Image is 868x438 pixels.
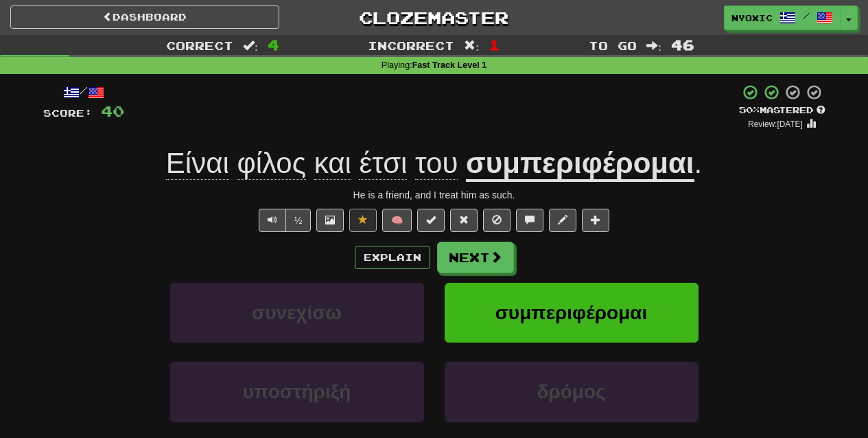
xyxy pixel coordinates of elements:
span: φίλος [237,147,306,180]
button: Unfavorite sentence (alt+f) [349,209,377,232]
strong: Fast Track Level 1 [412,60,487,70]
span: Incorrect [368,38,454,52]
span: : [243,40,258,51]
button: Reset to 0% Mastered (alt+r) [450,209,478,232]
span: : [464,40,479,51]
span: και [314,147,351,180]
button: συνεχίσω [170,283,424,343]
a: Nyoxic / [724,5,841,30]
span: To go [589,38,637,52]
span: δρόμος [537,381,605,402]
button: συμπεριφέρομαι [445,283,699,343]
span: Correct [166,38,233,52]
span: υποστήριξή [243,381,351,402]
button: 🧠 [382,209,412,232]
span: Είναι [166,147,229,180]
span: Score: [43,107,93,119]
button: Ignore sentence (alt+i) [483,209,511,232]
span: 4 [268,36,279,53]
button: Show image (alt+x) [316,209,344,232]
span: 1 [489,36,500,53]
div: Mastered [739,104,825,117]
div: He is a friend, and I treat him as such. [43,188,825,202]
button: ½ [285,209,312,232]
span: συνεχίσω [252,302,342,323]
button: Discuss sentence (alt+u) [516,209,543,232]
button: Explain [355,246,430,269]
button: δρόμος [445,362,699,422]
div: / [43,84,124,101]
a: Clozemaster [300,5,569,30]
span: / [803,11,810,21]
u: συμπεριφέρομαι [466,147,694,182]
span: Nyoxic [731,12,773,24]
div: Text-to-speech controls [256,209,312,232]
button: Edit sentence (alt+d) [549,209,576,232]
span: . [694,147,703,179]
span: 50 % [739,104,760,115]
span: του [415,147,458,180]
span: 46 [671,36,694,53]
span: έτσι [359,147,407,180]
button: Set this sentence to 100% Mastered (alt+m) [417,209,445,232]
button: Add to collection (alt+a) [582,209,609,232]
span: 40 [101,102,124,119]
span: : [646,40,661,51]
small: Review: [DATE] [748,119,803,129]
span: συμπεριφέρομαι [495,302,648,323]
button: Next [437,242,514,273]
button: Play sentence audio (ctl+space) [259,209,286,232]
a: Dashboard [10,5,279,29]
button: υποστήριξή [170,362,424,422]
